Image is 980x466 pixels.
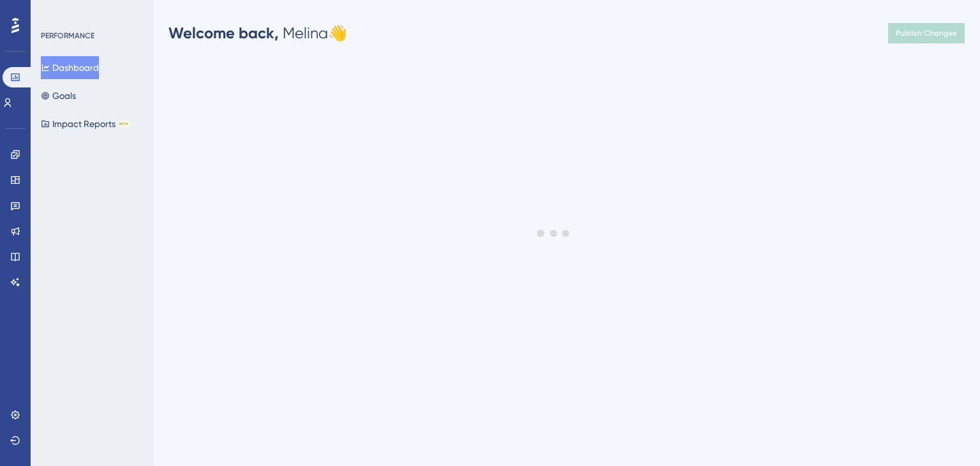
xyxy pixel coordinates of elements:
[896,28,957,38] span: Publish Changes
[41,84,76,107] button: Goals
[118,121,130,127] div: BETA
[888,23,965,43] button: Publish Changes
[41,112,130,135] button: Impact ReportsBETA
[168,23,347,43] div: Melina 👋
[41,31,94,41] div: PERFORMANCE
[41,56,99,79] button: Dashboard
[168,24,279,42] span: Welcome back,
